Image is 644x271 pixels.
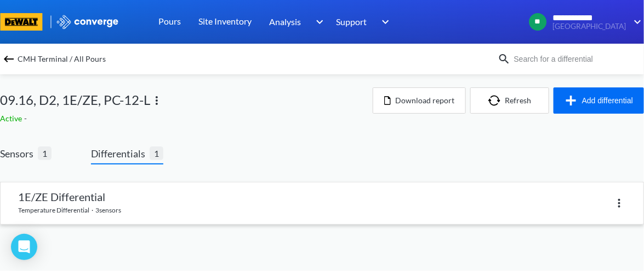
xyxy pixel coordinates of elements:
span: Analysis [269,15,301,28]
img: icon-plus.svg [565,94,582,107]
img: backspace.svg [2,52,15,66]
span: - [24,114,29,123]
button: Download report [373,87,466,114]
span: 1 [150,146,163,160]
button: Refresh [470,87,549,114]
button: Add differential [554,87,644,114]
span: Support [336,15,367,28]
span: Differentials [91,146,150,161]
div: Open Intercom Messenger [11,234,37,260]
img: downArrow.svg [374,15,392,28]
input: Search for a differential [511,53,642,65]
img: icon-refresh.svg [488,95,505,106]
img: icon-file.svg [384,96,391,105]
span: [GEOGRAPHIC_DATA] [552,22,626,31]
img: more.svg [613,197,626,210]
img: downArrow.svg [626,15,644,28]
img: icon-search.svg [498,52,511,66]
img: downArrow.svg [309,15,326,28]
img: more.svg [150,94,163,107]
span: 1 [38,146,52,160]
img: logo_ewhite.svg [55,15,119,29]
span: CMH Terminal / All Pours [18,51,106,67]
